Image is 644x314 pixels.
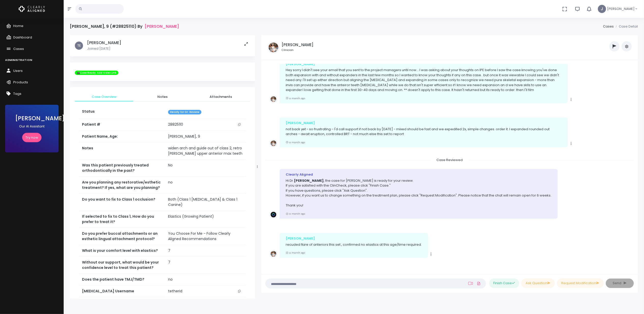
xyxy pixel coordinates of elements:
[265,64,634,268] div: scrollable content
[165,131,246,142] td: [PERSON_NAME], 9
[165,177,246,194] td: no
[79,106,165,119] th: Status
[19,4,45,14] img: Logo Horizontal
[165,285,246,297] td: tetherid
[79,297,165,309] th: [MEDICAL_DATA] Password
[165,245,246,257] td: 7
[286,178,552,208] p: Hi Dr. , the case for [PERSON_NAME] is ready for your review. If you are satisfied with the ClinC...
[137,94,187,99] span: Notes
[79,94,129,99] span: Case Overview
[75,42,83,50] span: TE
[13,91,21,96] span: Tags
[598,5,606,13] span: J
[79,245,165,257] th: What is your comfort level with elastics?
[282,48,314,52] small: Clinician
[15,115,48,122] h3: [PERSON_NAME]
[168,110,201,115] span: Ready for Dr. Review
[286,68,562,93] p: Hey sorry I didn't see your email that you sent to the project managers until now... I was asking...
[13,46,24,51] span: Cases
[196,94,246,99] span: Attachments
[70,24,179,29] h4: [PERSON_NAME], 9 (#28825110) By
[79,160,165,177] th: Was this patient previously treated orthodontically in the past?
[165,257,246,274] td: 7
[286,97,305,100] small: a month ago
[79,194,165,211] th: Do you want to fix to Class 1 occlusion?
[13,23,23,28] span: Home
[286,121,562,126] div: [PERSON_NAME]
[286,172,552,177] div: Clearly Aligned
[165,160,246,177] td: No
[79,274,165,285] th: Does the patient have TMJ/TMD?
[286,141,305,144] small: a month ago
[87,40,121,45] h5: [PERSON_NAME]
[286,242,422,247] p: recuded flare of anteriors this set , confirmed no elastics at this age/time required.
[286,236,422,241] div: [PERSON_NAME]
[15,124,48,129] p: Our AI Assistant
[607,6,635,11] span: [PERSON_NAME]
[13,35,32,40] span: Dashboard
[79,257,165,274] th: Without our support, what would be your confidence level to treat this patient?
[79,285,165,297] th: [MEDICAL_DATA] Username
[286,251,305,254] small: a month ago
[79,119,165,131] th: Patient #
[521,279,555,288] button: Ask Question
[13,80,28,85] span: Products
[286,127,562,137] p: not back yet - so frustrating - I'd call support if not back by [DATE] - mixed should be fast and...
[145,24,179,29] a: [PERSON_NAME]
[79,177,165,194] th: Are you planning any restorative/esthetic treatment? If yes, what are you planning?
[282,43,314,47] h5: [PERSON_NAME]
[294,178,324,183] b: [PERSON_NAME]
[79,211,165,228] th: If selected to fix to Class 1, How do you prefer to treat it?
[165,274,246,285] td: no
[430,156,469,164] span: Case Reviewed
[165,142,246,160] td: widen arch and guide out of class 2, retro [PERSON_NAME] upper anterior max teeth
[165,119,246,130] td: 28825110
[557,279,604,288] button: Request Modification
[87,46,121,51] p: Joined [DATE]
[467,281,474,285] a: Add Loom Video
[614,24,638,29] li: Case Detail
[22,133,42,142] a: Try now
[165,194,246,211] td: Both (Class 1 [MEDICAL_DATA] & Class 1 Canine)
[286,62,562,67] div: [PERSON_NAME]
[603,24,614,29] a: Cases
[489,279,519,288] button: Finish Case
[13,68,23,73] span: Users
[165,211,246,228] td: Elastics (Growing Patient)
[70,35,255,299] div: scrollable content
[75,71,118,75] span: 🎬Case Ready. Add Video Link
[165,228,246,245] td: You Choose For Me - Follow Clearly Aligned Recommendations
[79,131,165,142] th: Patient Name, Age:
[79,228,165,245] th: Do you prefer buccal attachments or an esthetic lingual attachment protocol?
[79,142,165,160] th: Notes
[286,212,305,215] small: a month ago
[476,279,482,288] a: Add Files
